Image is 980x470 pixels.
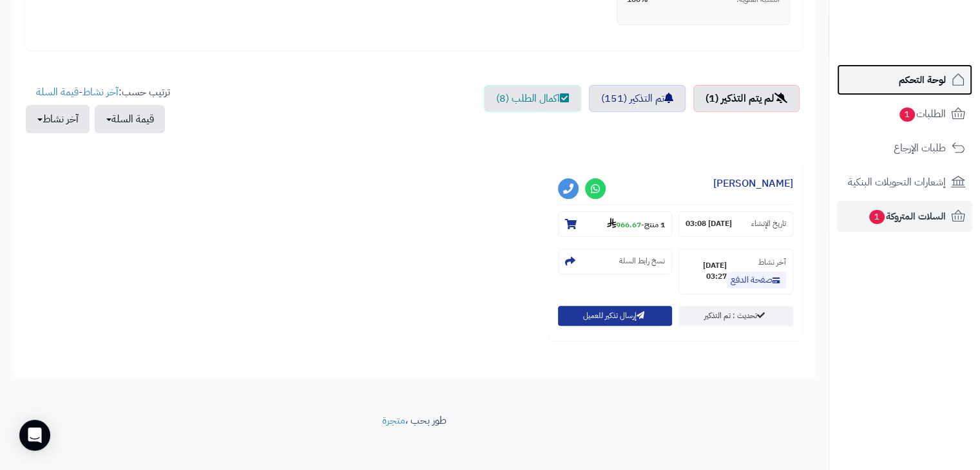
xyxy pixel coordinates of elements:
[82,84,119,100] a: آخر نشاط
[95,105,165,133] button: قيمة السلة
[713,176,793,191] a: [PERSON_NAME]
[837,167,972,198] a: إشعارات التحويلات البنكية
[693,85,800,112] a: لم يتم التذكير (1)
[678,306,793,326] a: تحديث : تم التذكير
[26,105,90,133] button: آخر نشاط
[837,64,972,95] a: لوحة التحكم
[868,207,946,225] span: السلات المتروكة
[899,108,916,122] span: 1
[619,256,665,267] small: نسخ رابط السلة
[26,85,170,133] ul: ترتيب حسب: -
[589,85,686,112] a: تم التذكير (151)
[686,218,732,229] strong: [DATE] 03:08
[758,256,786,268] small: آخر نشاط
[837,201,972,232] a: السلات المتروكة1
[644,219,665,230] strong: 1 منتج
[727,272,786,288] a: صفحة الدفع
[484,85,581,112] a: اكمال الطلب (8)
[892,27,968,54] img: logo-2.png
[36,84,79,100] a: قيمة السلة
[837,133,972,164] a: طلبات الإرجاع
[558,306,673,326] button: إرسال تذكير للعميل
[558,211,673,237] section: 1 منتج-966.67
[848,173,946,191] span: إشعارات التحويلات البنكية
[869,210,885,225] span: 1
[751,218,786,229] small: تاريخ الإنشاء
[558,249,673,274] section: نسخ رابط السلة
[837,99,972,129] a: الطلبات1
[898,105,946,123] span: الطلبات
[19,420,50,451] div: Open Intercom Messenger
[607,219,641,230] strong: 966.67
[899,71,946,89] span: لوحة التحكم
[607,218,665,230] small: -
[894,139,946,157] span: طلبات الإرجاع
[686,260,727,282] strong: [DATE] 03:27
[382,413,405,428] a: متجرة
